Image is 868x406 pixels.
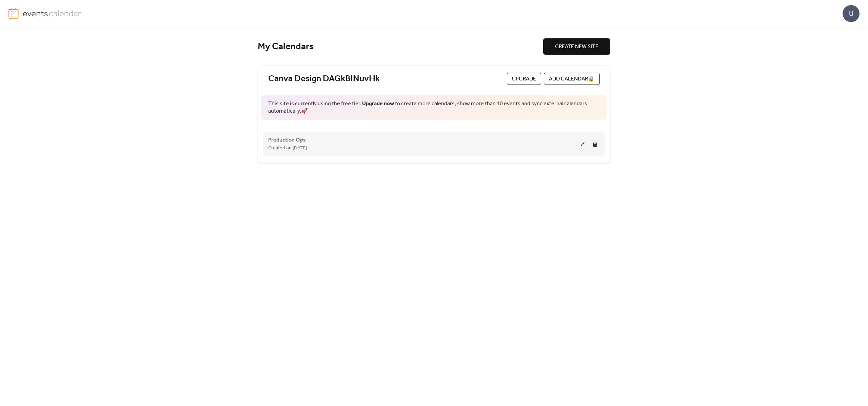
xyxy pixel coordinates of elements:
div: U [843,5,860,22]
div: My Calendars [258,41,543,53]
span: This site is currently using the free tier. to create more calendars, show more than 10 events an... [268,100,600,115]
button: CREATE NEW SITE [543,38,610,55]
a: Canva Design DAGkBINuvHk [268,73,380,85]
img: logo-type [23,8,81,18]
a: Upgrade now [362,98,394,109]
a: Production Ops [268,138,306,142]
img: logo [8,8,19,19]
span: CREATE NEW SITE [555,43,598,51]
button: Upgrade [507,73,541,85]
span: Created on [DATE] [268,144,307,152]
span: Production Ops [268,136,306,144]
span: Upgrade [512,75,536,83]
